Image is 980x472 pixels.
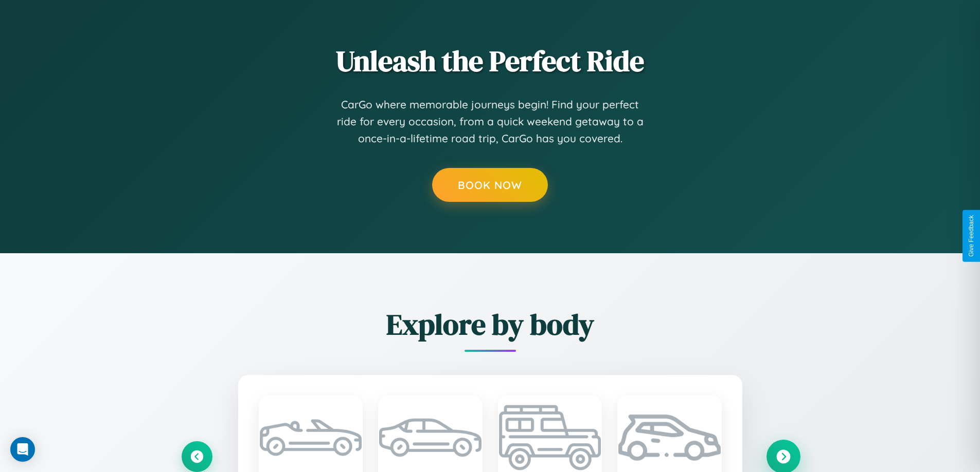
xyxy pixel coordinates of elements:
h2: Explore by body [182,305,799,344]
p: CarGo where memorable journeys begin! Find your perfect ride for every occasion, from a quick wee... [336,96,645,147]
div: Give Feedback [968,215,975,257]
h2: Unleash the Perfect Ride [182,41,799,81]
div: Open Intercom Messenger [10,437,35,462]
button: Book Now [432,168,548,202]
